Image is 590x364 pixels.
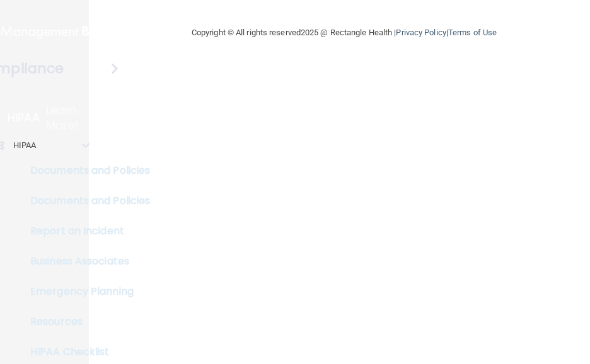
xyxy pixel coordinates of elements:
p: Learn More! [46,103,90,133]
p: HIPAA [8,110,40,125]
p: HIPAA [13,138,37,153]
a: Terms of Use [448,28,497,37]
a: Privacy Policy [396,28,446,37]
div: Copyright © All rights reserved 2025 @ Rectangle Health | | [114,13,574,53]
